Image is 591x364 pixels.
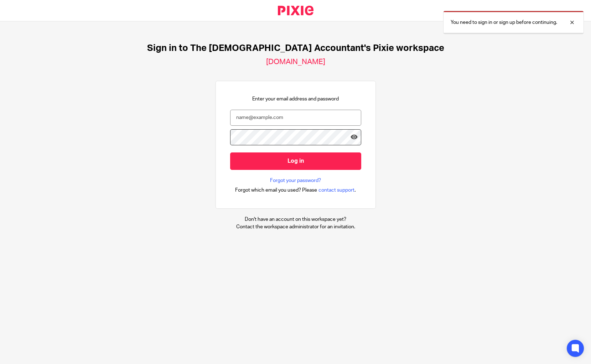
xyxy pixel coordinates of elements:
p: Don't have an account on this workspace yet? [236,216,355,223]
h2: [DOMAIN_NAME] [266,57,325,67]
input: Log in [230,152,361,170]
p: You need to sign in or sign up before continuing. [451,19,557,26]
span: Forgot which email you used? Please [235,187,317,194]
input: name@example.com [230,110,361,126]
span: contact support [318,187,354,194]
div: . [235,186,356,194]
h1: Sign in to The [DEMOGRAPHIC_DATA] Accountant's Pixie workspace [147,43,444,54]
p: Enter your email address and password [252,95,339,103]
a: Forgot your password? [270,177,321,184]
p: Contact the workspace administrator for an invitation. [236,223,355,230]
